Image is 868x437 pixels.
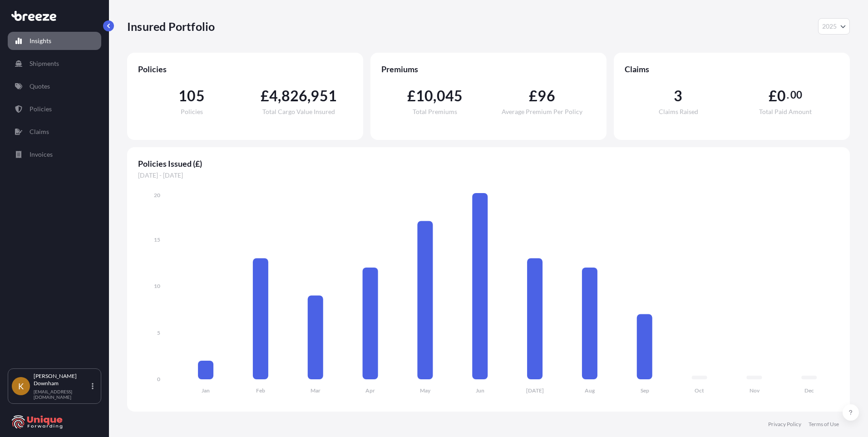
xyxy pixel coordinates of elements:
[138,171,839,180] span: [DATE] - [DATE]
[127,19,215,34] p: Insured Portfolio
[11,415,64,429] img: organization-logo
[538,89,555,103] span: 96
[413,109,457,115] span: Total Premiums
[433,89,436,103] span: ,
[261,89,269,103] span: £
[750,387,760,394] tspan: Nov
[178,89,205,103] span: 105
[30,82,50,91] p: Quotes
[768,421,801,428] a: Privacy Policy
[674,89,682,103] span: 3
[804,387,814,394] tspan: Dec
[30,150,53,159] p: Invoices
[818,18,850,35] button: Year Selector
[30,36,51,45] p: Insights
[262,109,335,115] span: Total Cargo Value Insured
[8,123,101,141] a: Claims
[381,64,596,74] span: Premiums
[8,55,101,73] a: Shipments
[157,376,160,382] tspan: 0
[311,89,337,103] span: 951
[695,387,704,394] tspan: Oct
[256,387,265,394] tspan: Feb
[269,89,278,103] span: 4
[659,109,698,115] span: Claims Raised
[18,382,24,391] span: K
[625,64,839,74] span: Claims
[8,77,101,95] a: Quotes
[529,89,538,103] span: £
[154,283,160,289] tspan: 10
[790,91,802,99] span: 00
[769,89,777,103] span: £
[34,372,90,387] p: [PERSON_NAME] Downham
[307,89,311,103] span: ,
[34,389,90,400] p: [EMAIL_ADDRESS][DOMAIN_NAME]
[30,104,52,114] p: Policies
[641,387,649,394] tspan: Sep
[154,236,160,243] tspan: 15
[8,100,101,118] a: Policies
[777,89,786,103] span: 0
[278,89,281,103] span: ,
[202,387,210,394] tspan: Jan
[311,387,321,394] tspan: Mar
[420,387,431,394] tspan: May
[526,387,544,394] tspan: [DATE]
[502,109,582,115] span: Average Premium Per Policy
[476,387,484,394] tspan: Jun
[8,32,101,50] a: Insights
[787,91,789,99] span: .
[585,387,595,394] tspan: Aug
[281,89,308,103] span: 826
[822,22,837,31] span: 2025
[416,89,433,103] span: 10
[181,109,203,115] span: Policies
[8,145,101,164] a: Invoices
[809,421,839,428] a: Terms of Use
[30,127,49,136] p: Claims
[138,64,352,74] span: Policies
[365,387,375,394] tspan: Apr
[154,192,160,199] tspan: 20
[759,109,812,115] span: Total Paid Amount
[138,158,839,169] span: Policies Issued (£)
[437,89,463,103] span: 045
[407,89,416,103] span: £
[157,329,160,336] tspan: 5
[30,59,59,68] p: Shipments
